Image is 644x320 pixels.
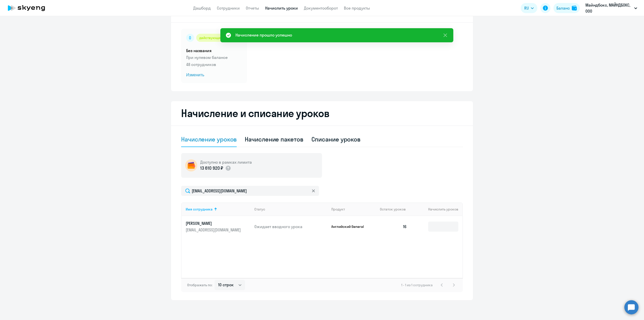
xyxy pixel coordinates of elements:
p: [EMAIL_ADDRESS][DOMAIN_NAME] [186,227,242,233]
div: действующий [196,34,225,42]
div: Продукт [331,207,345,211]
div: Списание уроков [311,135,361,143]
th: Начислить уроков [411,202,462,216]
a: Начислить уроки [265,6,298,11]
p: Английский General [331,224,369,229]
span: Изменить [186,72,242,78]
a: Сотрудники [217,6,240,11]
div: Остаток уроков [380,207,411,211]
div: Статус [254,207,265,211]
span: Отображать по: [187,283,213,287]
h5: Доступно в рамках лимита [200,159,252,165]
div: Начисление пакетов [245,135,303,143]
p: Ожидает вводного урока [254,224,327,229]
img: balance [572,6,577,11]
div: Начисление уроков [181,135,237,143]
img: wallet-circle.png [185,159,197,171]
p: Майндбокс, МАЙНДБОКС, ООО [585,2,632,14]
a: Документооборот [304,6,338,11]
span: 1 - 1 из 1 сотрудника [401,283,433,287]
p: При нулевом балансе [186,54,242,60]
a: Все продукты [344,6,370,11]
button: RU [521,3,537,13]
p: [PERSON_NAME] [186,221,242,226]
button: Балансbalance [553,3,580,13]
div: Баланс [556,5,570,11]
a: [PERSON_NAME][EMAIL_ADDRESS][DOMAIN_NAME] [186,221,250,233]
a: Отчеты [246,6,259,11]
div: Имя сотрудника [186,207,250,211]
h2: Начисление и списание уроков [181,107,463,119]
div: Имя сотрудника [186,207,213,211]
div: Начисление прошло успешно [235,32,292,38]
div: Статус [254,207,327,211]
td: 16 [376,216,411,237]
a: Дашборд [193,6,211,11]
div: Продукт [331,207,376,211]
p: 48 сотрудников [186,61,242,67]
h5: Без названия [186,48,242,53]
button: Майндбокс, МАЙНДБОКС, ООО [583,2,640,14]
input: Поиск по имени, email, продукту или статусу [181,186,319,196]
p: 13 610 920 ₽ [200,165,223,171]
span: Остаток уроков [380,207,406,211]
span: RU [524,5,529,11]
